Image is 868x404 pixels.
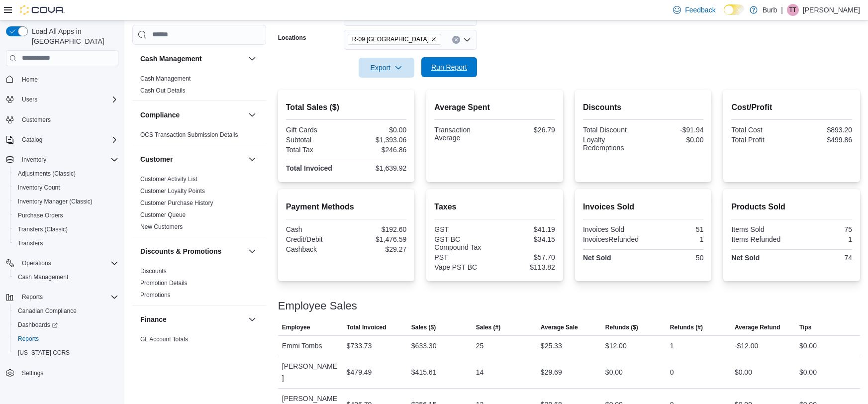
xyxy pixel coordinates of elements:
div: Credit/Debit [286,235,344,243]
button: Cash Management [246,53,258,65]
span: GL Account Totals [140,335,188,343]
div: $12.00 [605,340,627,352]
span: Users [18,94,118,105]
a: Inventory Manager (Classic) [14,196,96,207]
a: Customers [18,114,55,126]
span: Customer Activity List [140,175,197,183]
span: Cash Out Details [140,87,186,95]
button: Catalog [18,134,46,146]
a: GL Account Totals [140,336,188,343]
a: Settings [18,367,47,379]
a: Transfers (Classic) [14,223,72,235]
span: Customer Loyalty Points [140,187,205,195]
div: $192.60 [348,225,406,233]
div: $34.15 [497,235,555,243]
span: Load All Apps in [GEOGRAPHIC_DATA] [28,26,118,46]
div: 50 [645,254,703,262]
button: Inventory [2,153,122,167]
span: Reports [18,291,118,303]
span: Inventory [18,154,118,166]
a: Inventory Count [14,182,64,194]
div: $1,476.59 [348,235,406,243]
a: Adjustments (Classic) [14,168,80,180]
div: $29.27 [348,245,406,253]
div: $25.33 [541,340,562,352]
h3: Employee Sales [278,300,357,312]
h2: Taxes [434,201,555,213]
span: Total Invoiced [347,323,386,331]
div: Total Profit [731,136,789,144]
button: Customers [2,112,122,127]
span: Inventory Count [18,184,60,192]
span: Cash Management [18,273,68,281]
button: Users [18,94,41,105]
strong: Net Sold [731,254,760,262]
span: Canadian Compliance [18,307,77,315]
span: GL Transactions [140,347,184,355]
button: Reports [2,290,122,304]
button: [US_STATE] CCRS [10,346,122,360]
div: 1 [670,340,674,352]
p: Burb [763,4,777,16]
button: Cash Management [140,54,244,64]
a: Customer Loyalty Points [140,188,205,195]
span: Settings [22,369,43,377]
div: GST BC Compound Tax [434,235,492,251]
span: Tips [799,323,811,331]
div: GST [434,225,492,233]
button: Home [2,72,122,87]
label: Locations [278,34,306,42]
span: Purchase Orders [14,209,118,221]
a: Purchase Orders [14,209,67,221]
div: $1,393.06 [348,136,406,144]
span: R-09 Tuscany Village [348,34,441,45]
span: Customer Queue [140,211,186,219]
div: Loyalty Redemptions [583,136,641,152]
span: [US_STATE] CCRS [18,349,70,357]
div: 0 [670,366,674,378]
button: Run Report [421,57,477,77]
div: 1 [645,235,703,243]
a: Promotions [140,292,171,299]
div: $0.00 [645,136,703,144]
button: Reports [10,332,122,346]
span: Settings [18,367,118,379]
span: Sales (#) [476,323,500,331]
span: Cash Management [140,75,191,83]
h3: Discounts & Promotions [140,246,221,256]
div: $479.49 [347,366,372,378]
span: TT [789,4,797,16]
div: Discounts & Promotions [132,265,266,305]
span: New Customers [140,223,183,231]
button: Customer [140,154,244,164]
a: Dashboards [14,319,62,331]
button: Operations [18,257,55,269]
span: Canadian Compliance [14,305,118,317]
div: Items Sold [731,225,789,233]
div: Emmi Tombs [278,336,343,356]
button: Inventory [18,154,50,166]
span: Inventory Manager (Classic) [18,198,93,205]
span: Average Sale [541,323,578,331]
a: [US_STATE] CCRS [14,347,74,359]
button: Customer [246,153,258,165]
button: Export [359,58,414,78]
a: Cash Out Details [140,87,186,94]
div: Cashback [286,245,344,253]
button: Users [2,93,122,106]
span: OCS Transaction Submission Details [140,131,238,139]
span: Home [18,73,118,86]
button: Finance [246,313,258,325]
button: Settings [2,366,122,380]
div: InvoicesRefunded [583,235,641,243]
span: Promotions [140,291,171,299]
span: R-09 [GEOGRAPHIC_DATA] [352,34,429,44]
button: Cash Management [10,270,122,284]
span: Washington CCRS [14,347,118,359]
h3: Finance [140,314,167,324]
a: Home [18,74,42,86]
span: Customers [22,116,51,124]
a: Cash Management [140,75,191,82]
div: Cash [286,225,344,233]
